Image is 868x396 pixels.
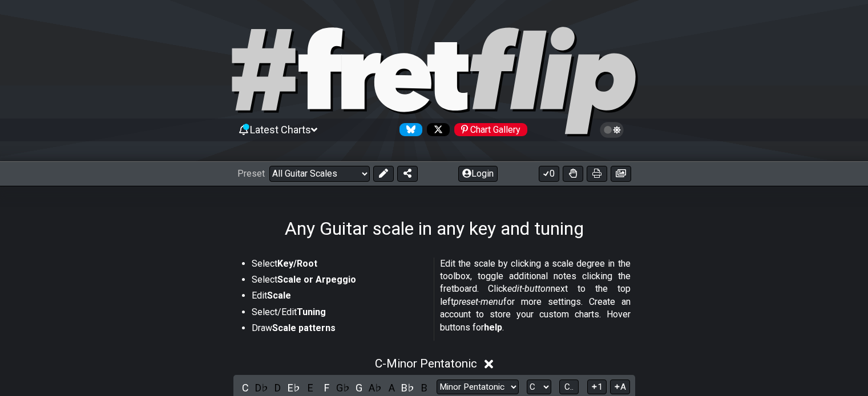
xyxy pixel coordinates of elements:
span: C - Minor Pentatonic [375,357,477,370]
button: Share Preset [397,166,418,182]
select: Scale [437,379,519,395]
div: toggle pitch class [286,380,301,395]
strong: Scale patterns [272,322,336,333]
a: Follow #fretflip at Bluesky [395,123,422,136]
div: toggle pitch class [384,380,399,395]
button: Create image [611,166,631,182]
strong: Scale or Arpeggio [277,274,356,285]
li: Draw [252,322,426,338]
span: Toggle light / dark theme [605,125,619,135]
em: preset-menu [454,296,503,307]
p: Edit the scale by clicking a scale degree in the toolbox, toggle additional notes clicking the fr... [440,258,631,334]
div: toggle pitch class [401,380,415,395]
em: edit-button [507,283,551,294]
li: Select/Edit [252,306,426,322]
div: toggle pitch class [319,380,334,395]
span: Latest Charts [250,124,311,136]
button: A [610,379,630,395]
div: toggle pitch class [417,380,431,395]
button: 0 [539,166,559,182]
strong: Tuning [297,307,326,317]
button: Login [458,166,498,182]
a: #fretflip at Pinterest [450,123,527,136]
div: toggle pitch class [336,380,350,395]
button: C.. [559,379,579,395]
a: Follow #fretflip at X [422,123,450,136]
button: 1 [587,379,607,395]
span: C.. [564,382,574,392]
strong: Key/Root [277,258,317,269]
div: toggle pitch class [271,380,285,395]
div: toggle pitch class [352,380,366,395]
button: Toggle Dexterity for all fretkits [563,166,583,182]
li: Edit [252,289,426,305]
div: toggle pitch class [368,380,383,395]
div: toggle pitch class [254,380,269,395]
button: Edit Preset [373,166,394,182]
strong: help [484,322,502,333]
div: toggle pitch class [303,380,318,395]
button: Print [587,166,607,182]
li: Select [252,258,426,273]
span: Preset [237,168,265,179]
select: Preset [269,166,370,182]
li: Select [252,273,426,289]
select: Tonic/Root [527,379,551,395]
div: toggle pitch class [238,380,253,395]
strong: Scale [267,290,291,301]
h1: Any Guitar scale in any key and tuning [285,218,584,239]
div: Chart Gallery [454,123,527,136]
